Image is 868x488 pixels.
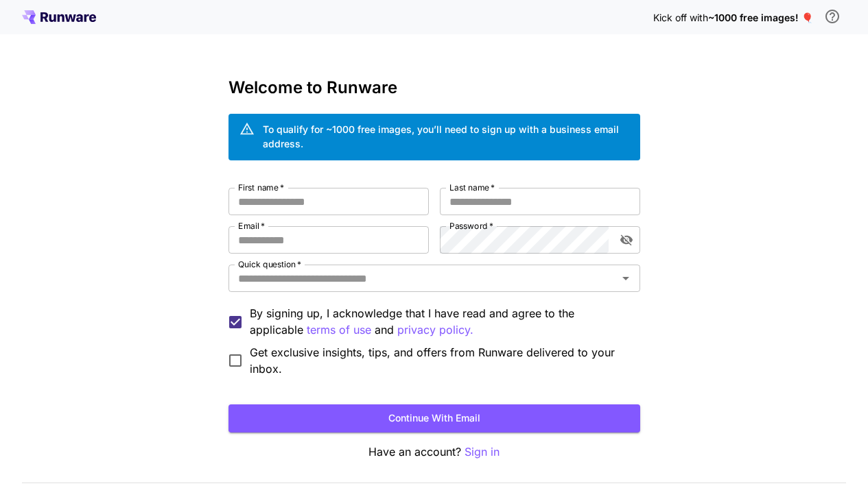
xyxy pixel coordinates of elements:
[307,321,371,339] button: By signing up, I acknowledge that I have read and agree to the applicable and privacy policy.
[819,3,846,30] button: In order to qualify for free credit, you need to sign up with a business email address and click ...
[397,321,473,339] p: privacy policy.
[449,182,495,193] label: Last name
[449,220,493,232] label: Password
[397,321,473,339] button: By signing up, I acknowledge that I have read and agree to the applicable terms of use and
[614,228,639,252] button: toggle password visibility
[708,12,813,23] span: ~1000 free images! 🎈
[616,269,635,288] button: Open
[307,321,371,339] p: terms of use
[238,220,265,232] label: Email
[250,305,629,339] p: By signing up, I acknowledge that I have read and agree to the applicable and
[465,443,500,461] button: Sign in
[653,12,708,23] span: Kick off with
[263,122,629,151] div: To qualify for ~1000 free images, you’ll need to sign up with a business email address.
[250,344,629,377] span: Get exclusive insights, tips, and offers from Runware delivered to your inbox.
[238,182,284,193] label: First name
[238,258,301,270] label: Quick question
[228,443,640,461] p: Have an account?
[228,404,640,432] button: Continue with email
[228,78,640,97] h3: Welcome to Runware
